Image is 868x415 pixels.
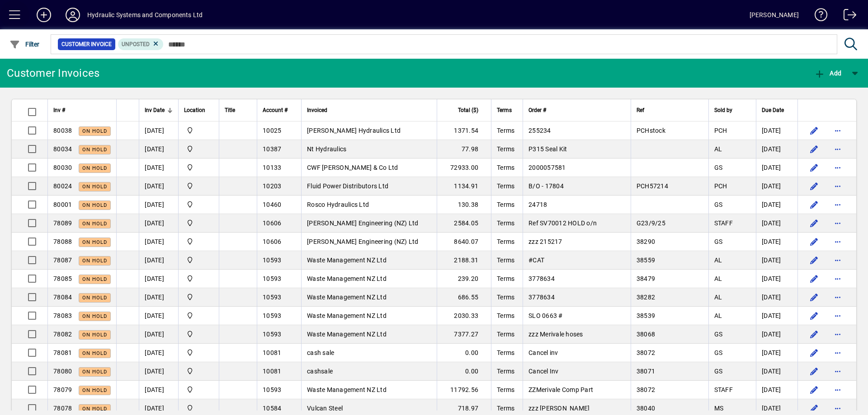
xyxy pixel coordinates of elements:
[184,385,213,395] span: HSC
[637,182,668,190] span: PCH57214
[528,331,583,338] span: zzz Merivale hoses
[830,179,845,193] button: More options
[714,368,723,375] span: GS
[263,145,281,153] span: 10387
[756,325,797,344] td: [DATE]
[497,331,514,338] span: Terms
[29,7,58,23] button: Add
[830,327,845,341] button: More options
[145,105,173,115] div: Inv Date
[184,274,213,284] span: HSC
[139,344,178,362] td: [DATE]
[756,288,797,307] td: [DATE]
[756,307,797,325] td: [DATE]
[263,294,281,301] span: 10593
[184,163,213,173] span: HSC
[82,406,107,412] span: On hold
[637,312,655,319] span: 38539
[263,349,281,356] span: 10081
[145,105,165,115] span: Inv Date
[437,159,491,177] td: 72933.00
[139,196,178,214] td: [DATE]
[437,177,491,196] td: 1134.91
[53,294,72,301] span: 78084
[830,142,845,156] button: More options
[830,216,845,230] button: More options
[263,164,281,171] span: 10133
[756,233,797,251] td: [DATE]
[637,275,655,282] span: 38479
[263,127,281,134] span: 10025
[497,201,514,208] span: Terms
[714,405,724,412] span: MS
[830,197,845,212] button: More options
[807,327,821,341] button: Edit
[307,349,334,356] span: cash sale
[497,275,514,282] span: Terms
[139,381,178,399] td: [DATE]
[139,325,178,344] td: [DATE]
[497,405,514,412] span: Terms
[714,145,722,153] span: AL
[714,164,723,171] span: GS
[53,405,72,412] span: 78078
[82,184,107,190] span: On hold
[637,331,655,338] span: 38068
[437,362,491,381] td: 0.00
[263,182,281,190] span: 10203
[497,127,514,134] span: Terms
[118,38,164,50] mat-chip: Customer Invoice Status: Unposted
[82,369,107,375] span: On hold
[812,65,844,81] button: Add
[497,238,514,245] span: Terms
[497,182,514,190] span: Terms
[139,177,178,196] td: [DATE]
[82,147,107,153] span: On hold
[637,368,655,375] span: 38071
[184,200,213,210] span: HSC
[53,145,72,153] span: 80034
[184,237,213,247] span: HSC
[437,344,491,362] td: 0.00
[437,251,491,270] td: 2188.31
[830,253,845,267] button: More options
[53,201,72,208] span: 80001
[307,294,387,301] span: Waste Management NZ Ltd
[807,345,821,360] button: Edit
[497,349,514,356] span: Terms
[714,294,722,301] span: AL
[437,325,491,344] td: 7377.27
[307,331,387,338] span: Waste Management NZ Ltd
[263,201,281,208] span: 10460
[82,332,107,338] span: On hold
[528,256,544,264] span: #CAT
[437,288,491,307] td: 686.55
[807,142,821,156] button: Edit
[756,270,797,288] td: [DATE]
[9,41,40,48] span: Filter
[528,294,555,301] span: 3778634
[263,256,281,264] span: 10593
[82,202,107,208] span: On hold
[807,216,821,230] button: Edit
[497,145,514,153] span: Terms
[139,121,178,140] td: [DATE]
[807,179,821,193] button: Edit
[528,238,562,245] span: zzz 215217
[7,36,42,52] button: Filter
[637,256,655,264] span: 38559
[307,312,387,319] span: Waste Management NZ Ltd
[528,164,566,171] span: 2000057581
[637,405,655,412] span: 38040
[53,127,72,134] span: 80038
[53,256,72,264] span: 78087
[808,2,828,31] a: Knowledge Base
[53,368,72,375] span: 78080
[437,381,491,399] td: 11792.56
[53,349,72,356] span: 78081
[184,218,213,228] span: HSC
[497,105,512,115] span: Terms
[714,238,723,245] span: GS
[53,331,72,338] span: 78082
[437,307,491,325] td: 2030.33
